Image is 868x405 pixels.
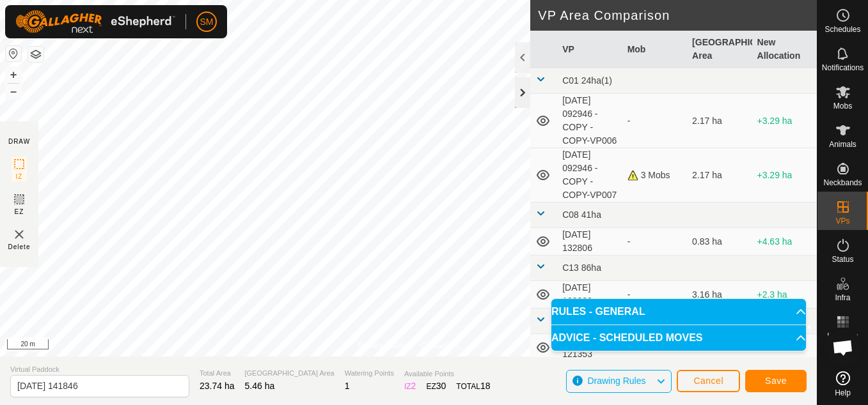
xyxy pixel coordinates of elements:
td: 2.17 ha [687,148,752,202]
button: Save [745,370,807,392]
td: [DATE] 100839 [557,281,622,309]
span: RULES - GENERAL [551,307,645,317]
span: Available Points [404,369,491,379]
th: [GEOGRAPHIC_DATA] Area [687,31,752,68]
span: Total Area [200,368,235,379]
div: TOTAL [456,379,490,393]
div: DRAW [8,137,30,146]
span: Schedules [825,26,860,33]
th: New Allocation [752,31,817,68]
div: 3 Mobs [627,169,682,182]
span: Virtual Paddock [10,364,189,375]
button: Cancel [677,370,740,392]
span: Neckbands [823,179,862,187]
span: Heatmap [827,332,858,340]
div: - [627,288,682,302]
span: C01 24ha(1) [562,75,612,86]
a: Help [817,366,868,402]
span: Status [832,256,853,263]
span: Infra [835,294,850,302]
div: EZ [426,379,446,393]
span: 18 [480,381,491,391]
span: 2 [411,381,416,391]
td: +4.63 ha [752,228,817,256]
p-accordion-header: ADVICE - SCHEDULED MOVES [551,325,806,351]
td: [DATE] 092946 - COPY - COPY-VP006 [557,94,622,148]
span: [GEOGRAPHIC_DATA] Area [245,368,335,379]
td: 3.16 ha [687,281,752,309]
span: Cancel [693,376,723,386]
td: [DATE] 092946 - COPY - COPY-VP007 [557,148,622,202]
div: - [627,114,682,128]
span: Watering Points [345,368,394,379]
th: Mob [622,31,687,68]
span: ADVICE - SCHEDULED MOVES [551,333,702,343]
button: + [6,67,21,82]
span: Mobs [833,102,852,110]
span: IZ [16,172,23,181]
span: Delete [8,242,31,252]
span: SM [200,15,214,29]
div: - [627,235,682,248]
th: VP [557,31,622,68]
span: Drawing Rules [587,376,645,386]
div: IZ [404,379,416,393]
a: Privacy Policy [358,340,406,351]
img: Gallagher Logo [15,10,175,33]
span: Animals [829,141,856,148]
span: EZ [15,207,24,217]
img: VP [12,227,27,242]
p-accordion-header: RULES - GENERAL [551,299,806,325]
span: Help [835,389,851,397]
span: 23.74 ha [200,381,235,391]
span: 30 [436,381,446,391]
span: VPs [835,217,849,225]
td: [DATE] 132806 [557,228,622,256]
td: 0.83 ha [687,228,752,256]
button: – [6,84,21,99]
span: 1 [345,381,350,391]
a: Open chat [824,328,862,367]
span: Notifications [822,64,864,72]
td: 2.17 ha [687,94,752,148]
button: Map Layers [28,47,43,62]
span: C13 86ha [562,263,601,273]
h2: VP Area Comparison [538,8,817,23]
span: 5.46 ha [245,381,275,391]
a: Contact Us [421,340,459,351]
td: +2.3 ha [752,281,817,309]
td: +3.29 ha [752,148,817,202]
span: Save [765,376,787,386]
button: Reset Map [6,46,21,61]
span: C08 41ha [562,210,601,220]
td: +3.29 ha [752,94,817,148]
